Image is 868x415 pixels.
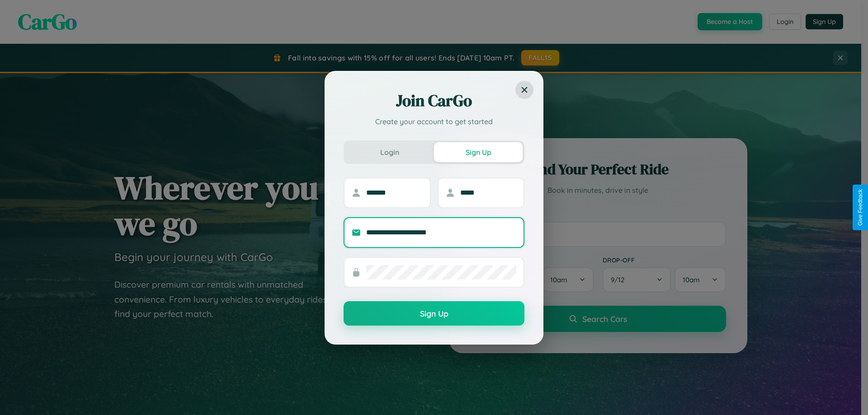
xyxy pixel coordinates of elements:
button: Sign Up [434,142,523,162]
p: Create your account to get started [344,116,524,127]
div: Give Feedback [857,189,863,226]
button: Login [345,142,434,162]
h2: Join CarGo [344,90,524,112]
button: Sign Up [344,301,524,326]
